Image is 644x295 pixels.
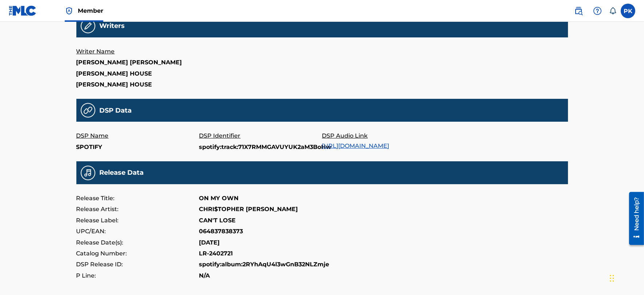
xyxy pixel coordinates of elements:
[199,237,220,248] p: [DATE]
[593,7,602,15] img: help
[199,226,243,237] p: 064837838373
[100,22,125,30] h5: Writers
[574,7,583,15] img: search
[65,7,73,15] img: Top Rightsholder
[76,193,199,204] p: Release Title:
[199,270,210,281] p: N/A
[199,130,322,141] p: DSP Identifier
[199,215,236,226] p: CAN'T LOSE
[78,7,103,15] span: Member
[609,7,616,15] div: Notifications
[76,226,199,237] p: UPC/EAN:
[76,79,199,90] p: [PERSON_NAME] HOUSE
[76,204,199,215] p: Release Artist:
[76,130,199,141] p: DSP Name
[76,248,199,259] p: Catalog Number:
[76,46,199,57] p: Writer Name
[76,142,199,153] p: SPOTIFY
[100,106,132,115] h5: DSP Data
[610,267,614,289] div: Drag
[571,4,586,18] a: Public Search
[608,260,644,295] iframe: Chat Widget
[624,189,644,247] iframe: Resource Center
[199,259,329,270] p: spotify:album:2RYhAqU4l3wGnB32NLZmje
[100,169,144,177] h5: Release Data
[322,142,389,149] a: [URL][DOMAIN_NAME]
[590,4,605,18] div: Help
[76,259,199,270] p: DSP Release ID:
[621,4,635,18] div: User Menu
[81,103,95,118] img: 31a9e25fa6e13e71f14b.png
[199,204,298,215] p: CHRI$TOPHER [PERSON_NAME]
[76,68,199,79] p: [PERSON_NAME] HOUSE
[322,130,445,141] p: DSP Audio Link
[81,166,95,180] img: 75424d043b2694df37d4.png
[76,215,199,226] p: Release Label:
[76,270,199,281] p: P Line:
[9,5,37,16] img: MLC Logo
[199,193,239,204] p: ON MY OWN
[76,57,199,68] p: [PERSON_NAME] [PERSON_NAME]
[199,142,322,153] p: spotify:track:71X7RMMGAVUYUK2aM3BoHw
[81,19,95,33] img: Recording Writers
[76,237,199,248] p: Release Date(s):
[199,248,233,259] p: LR-2402721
